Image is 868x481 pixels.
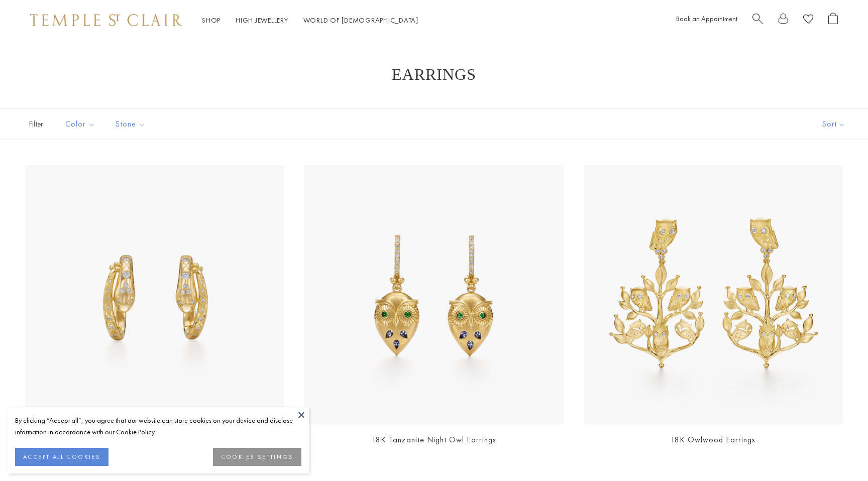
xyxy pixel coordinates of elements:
[304,165,564,424] a: E36887-OWLTZTGE36887-OWLTZTG
[111,118,153,131] span: Stone
[752,13,763,28] a: Search
[676,14,737,23] a: Book an Appointment
[25,165,284,424] img: 18K Delphi Serpent Hoops
[213,448,301,466] button: COOKIES SETTINGS
[202,14,418,27] nav: Main navigation
[202,16,221,25] a: ShopShop
[15,415,301,438] div: By clicking “Accept all”, you agree that our website can store cookies on your device and disclos...
[372,434,496,445] a: 18K Tanzanite Night Owl Earrings
[108,113,153,136] button: Stone
[58,113,103,136] button: Color
[236,16,288,25] a: High JewelleryHigh Jewellery
[304,165,564,424] img: E36887-OWLTZTG
[800,109,868,140] button: Show sort by
[818,434,858,471] iframe: Gorgias live chat messenger
[15,448,108,466] button: ACCEPT ALL COOKIES
[303,16,418,25] a: World of [DEMOGRAPHIC_DATA]World of [DEMOGRAPHIC_DATA]
[584,165,843,424] img: 18K Owlwood Earrings
[30,14,182,26] img: Temple St. Clair
[584,165,843,424] a: E31811-OWLWOOD18K Owlwood Earrings
[25,165,284,424] a: 18K Delphi Serpent Hoops18K Delphi Serpent Hoops
[803,13,813,28] a: View Wishlist
[671,434,755,445] a: 18K Owlwood Earrings
[60,118,103,131] span: Color
[828,13,838,28] a: Open Shopping Bag
[40,65,828,83] h1: Earrings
